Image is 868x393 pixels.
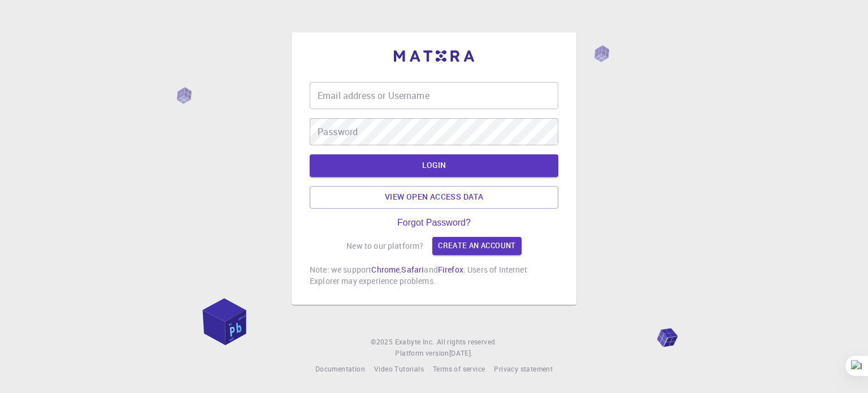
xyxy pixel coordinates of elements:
span: Platform version [395,348,449,359]
a: View open access data [310,186,558,209]
span: Documentation [315,364,365,373]
a: Chrome [371,264,400,275]
a: Exabyte Inc. [395,336,435,348]
a: Create an account [432,237,521,255]
span: © 2025 [371,336,394,348]
a: [DATE]. [449,348,473,359]
p: New to our platform? [346,240,423,252]
span: Video Tutorials [374,364,424,373]
span: Privacy statement [494,364,553,373]
span: All rights reserved. [437,336,497,348]
a: Terms of service [433,364,485,375]
a: Documentation [315,364,365,375]
a: Firefox [438,264,463,275]
span: Terms of service [433,364,485,373]
span: Exabyte Inc. [395,337,435,346]
button: LOGIN [310,154,558,177]
a: Forgot Password? [397,218,471,228]
span: [DATE] . [449,348,473,357]
p: Note: we support , and . Users of Internet Explorer may experience problems. [310,264,558,287]
a: Safari [401,264,424,275]
a: Privacy statement [494,364,553,375]
a: Video Tutorials [374,364,424,375]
